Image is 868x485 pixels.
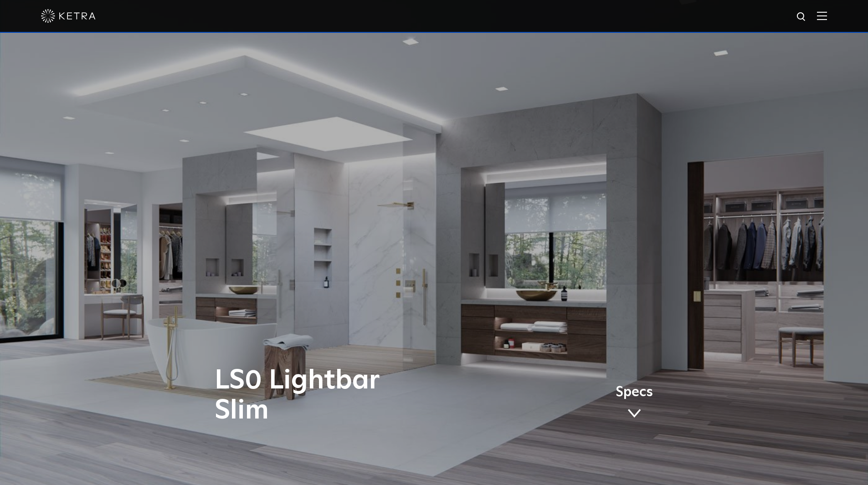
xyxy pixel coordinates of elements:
[616,386,653,399] span: Specs
[215,366,472,426] h1: LS0 Lightbar Slim
[817,11,827,20] img: Hamburger%20Nav.svg
[796,11,807,23] img: search icon
[41,9,96,23] img: ketra-logo-2019-white
[616,386,653,421] a: Specs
